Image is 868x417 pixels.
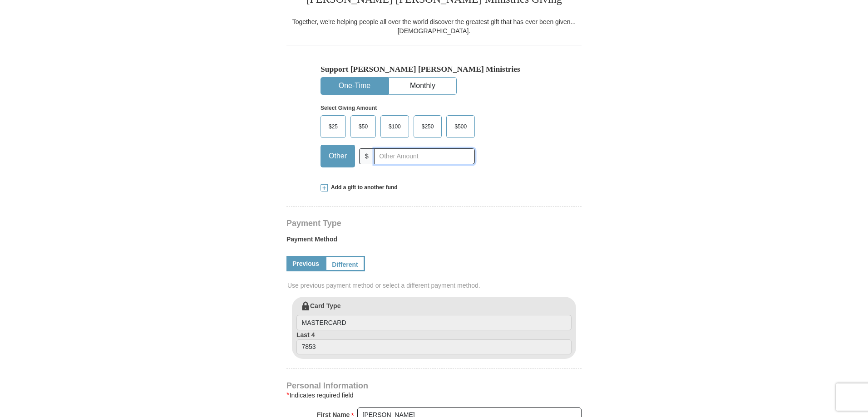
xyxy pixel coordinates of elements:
[325,256,365,271] a: Different
[321,78,388,94] button: One-Time
[321,64,547,74] h5: Support [PERSON_NAME] [PERSON_NAME] Ministries
[374,148,475,164] input: Other Amount
[354,120,372,133] span: $50
[328,184,398,191] span: Add a gift to another fund
[417,120,439,133] span: $250
[286,235,582,248] label: Payment Method
[450,120,471,133] span: $500
[286,17,582,35] div: Together, we're helping people all over the world discover the greatest gift that has ever been g...
[286,390,582,401] div: Indicates required field
[296,315,572,330] input: Card Type
[296,330,572,355] label: Last 4
[296,339,572,355] input: Last 4
[389,78,456,94] button: Monthly
[384,120,405,133] span: $100
[287,281,582,290] span: Use previous payment method or select a different payment method.
[359,148,375,164] span: $
[286,220,582,227] h4: Payment Type
[324,149,351,163] span: Other
[296,301,572,330] label: Card Type
[286,382,582,389] h4: Personal Information
[321,105,377,111] strong: Select Giving Amount
[286,256,325,271] a: Previous
[324,120,342,133] span: $25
